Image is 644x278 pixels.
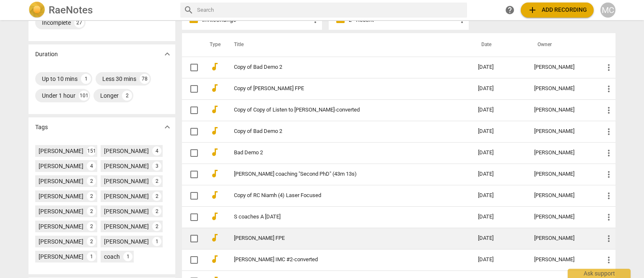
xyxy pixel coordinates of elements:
div: Up to 10 mins [42,75,78,83]
span: more_vert [604,127,614,137]
span: more_vert [604,255,614,265]
span: audiotrack [210,62,220,72]
th: Type [203,33,224,57]
div: [PERSON_NAME] [534,64,590,70]
span: more_vert [604,105,614,115]
span: search [184,5,194,15]
div: 2 [152,222,161,231]
div: [PERSON_NAME] [39,177,83,185]
a: Copy of RC Niamh (4) Laser Focused [234,192,448,199]
a: Copy of [PERSON_NAME] FPE [234,86,448,92]
th: Date [471,33,528,57]
a: [PERSON_NAME] coaching "Second PhD" (43m 13s) [234,171,448,177]
div: Incomplete [42,18,71,27]
div: [PERSON_NAME] [39,147,83,155]
div: [PERSON_NAME] [534,214,590,220]
span: more_vert [604,169,614,179]
div: [PERSON_NAME] [534,192,590,199]
div: 2 [87,207,96,216]
div: 3 [152,161,161,171]
button: Upload [521,3,594,18]
span: more_vert [604,234,614,244]
td: [DATE] [471,142,528,164]
th: Title [224,33,471,57]
td: [DATE] [471,121,528,142]
div: [PERSON_NAME] [104,237,149,246]
span: audiotrack [210,147,220,157]
div: [PERSON_NAME] [39,222,83,231]
div: [PERSON_NAME] [39,207,83,216]
span: expand_more [162,122,172,132]
td: [DATE] [471,164,528,185]
div: 4 [152,146,161,156]
td: [DATE] [471,99,528,121]
span: help [505,5,515,15]
input: Search [197,3,464,17]
div: [PERSON_NAME] [104,177,149,185]
div: 4 [87,161,96,171]
div: [PERSON_NAME] [39,192,83,200]
span: more_vert [604,84,614,94]
div: 2 [87,192,96,201]
a: [PERSON_NAME] FPE [234,235,448,242]
div: [PERSON_NAME] [534,86,590,92]
div: Less 30 mins [102,75,136,83]
td: [DATE] [471,228,528,249]
div: [PERSON_NAME] [534,257,590,263]
span: more_vert [604,212,614,222]
div: 27 [74,18,84,28]
span: audiotrack [210,190,220,200]
a: LogoRaeNotes [29,2,174,18]
div: [PERSON_NAME] [534,235,590,242]
span: audiotrack [210,254,220,264]
span: expand_more [162,49,172,59]
button: Show more [161,48,174,60]
a: [PERSON_NAME] IMC #2-converted [234,257,448,263]
td: [DATE] [471,249,528,270]
div: 2 [152,207,161,216]
div: 2 [87,177,96,186]
td: [DATE] [471,57,528,78]
div: 2 [152,177,161,186]
span: add [527,5,538,15]
td: [DATE] [471,185,528,206]
div: 1 [123,252,132,261]
a: Bad Demo 2 [234,150,448,156]
div: coach [104,252,120,261]
th: Owner [527,33,597,57]
button: MC [600,3,615,18]
div: [PERSON_NAME] [104,207,149,216]
span: more_vert [604,191,614,201]
div: Ask support [568,269,631,278]
div: 2 [87,237,96,246]
div: 78 [140,74,150,84]
div: 1 [152,237,161,246]
div: 101 [79,91,89,101]
div: Under 1 hour [42,91,75,100]
a: Copy of Bad Demo 2 [234,128,448,135]
div: 1 [81,74,91,84]
a: Help [502,3,517,18]
div: [PERSON_NAME] [534,107,590,113]
span: audiotrack [210,169,220,179]
span: more_vert [604,62,614,73]
img: Logo [29,2,45,18]
span: audiotrack [210,126,220,136]
span: audiotrack [210,233,220,243]
span: more_vert [604,148,614,158]
div: [PERSON_NAME] [39,237,83,246]
div: [PERSON_NAME] [534,150,590,156]
div: [PERSON_NAME] [534,171,590,177]
div: [PERSON_NAME] [39,162,83,170]
button: Show more [161,121,174,133]
span: audiotrack [210,104,220,114]
div: 1 [87,252,96,261]
div: [PERSON_NAME] [39,252,83,261]
div: [PERSON_NAME] [104,147,149,155]
span: Add recording [527,5,587,15]
span: audiotrack [210,211,220,221]
div: [PERSON_NAME] [534,128,590,135]
p: Duration [35,50,58,59]
td: [DATE] [471,206,528,228]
